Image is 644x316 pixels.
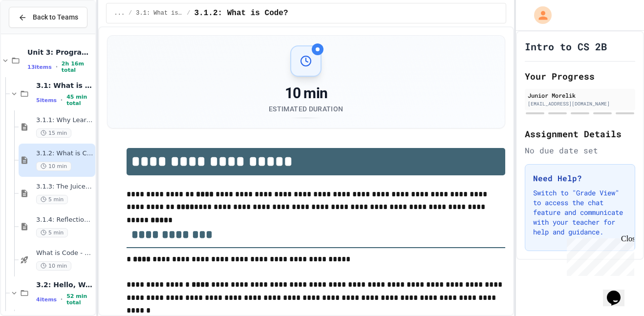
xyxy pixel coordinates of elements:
iframe: chat widget [603,277,634,306]
span: 3.1.2: What is Code? [194,7,288,19]
div: 10 min [269,84,343,102]
span: 5 min [36,195,68,204]
span: 3.1.3: The JuiceMind IDE [36,183,93,191]
span: • [61,96,63,104]
p: Switch to "Grade View" to access the chat feature and communicate with your teacher for help and ... [533,188,627,237]
span: 3.1: What is Code? [36,81,93,90]
div: Junior Morelik [528,91,632,100]
span: 3.1: What is Code? [136,9,183,17]
span: 3.1.2: What is Code? [36,149,93,158]
span: • [61,295,63,303]
span: ... [114,9,125,17]
div: [EMAIL_ADDRESS][DOMAIN_NAME] [528,100,632,107]
span: 10 min [36,261,71,271]
h3: Need Help? [533,172,627,184]
span: 13 items [27,64,52,70]
span: / [187,9,190,17]
h2: Assignment Details [525,127,635,141]
span: 52 min total [66,293,93,306]
span: 3.1.4: Reflection - Evolving Technology [36,216,93,224]
div: Chat with us now!Close [4,4,67,62]
div: My Account [524,4,554,26]
span: 5 min [36,228,68,237]
span: Unit 3: Programming Fundamentals [27,48,93,57]
button: Back to Teams [9,7,87,28]
span: • [56,63,58,71]
span: 5 items [36,97,57,104]
span: 2h 16m total [62,61,93,73]
span: 3.1.1: Why Learn to Program? [36,116,93,125]
span: What is Code - Quiz [36,249,93,257]
div: Estimated Duration [269,104,343,114]
span: 15 min [36,128,71,138]
span: 3.2: Hello, World! [36,280,93,289]
h2: Your Progress [525,69,635,83]
span: 45 min total [66,94,93,106]
iframe: chat widget [563,234,634,276]
span: / [129,9,132,17]
div: No due date set [525,145,635,156]
span: 4 items [36,296,57,303]
span: Back to Teams [33,12,78,22]
span: 10 min [36,162,71,171]
h1: Intro to CS 2B [525,40,607,53]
